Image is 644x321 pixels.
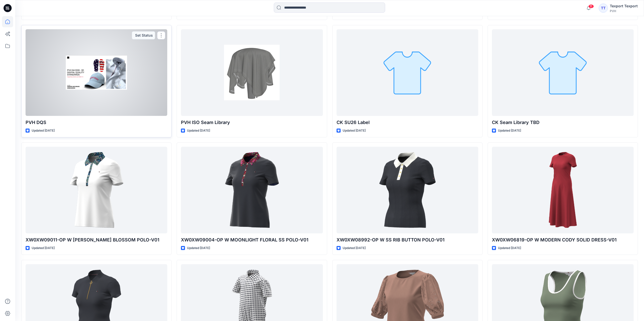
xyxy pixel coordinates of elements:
[343,245,366,251] p: Updated [DATE]
[187,245,210,251] p: Updated [DATE]
[26,236,167,243] p: XW0XW09011-OP W [PERSON_NAME] BLOSSOM POLO-V01
[492,147,634,233] a: XW0XW06819-OP W MODERN CODY SOLID DRESS-V01
[187,128,210,133] p: Updated [DATE]
[32,245,55,251] p: Updated [DATE]
[492,236,634,243] p: XW0XW06819-OP W MODERN CODY SOLID DRESS-V01
[599,4,608,13] div: TT
[492,29,634,116] a: CK Seam Library TBD
[181,29,323,116] a: PVH ISO Seam Library
[181,236,323,243] p: XW0XW09004-OP W MOONLIGHT FLORAL SS POLO-V01
[32,128,55,133] p: Updated [DATE]
[588,4,594,8] span: 11
[181,147,323,233] a: XW0XW09004-OP W MOONLIGHT FLORAL SS POLO-V01
[337,147,478,233] a: XW0XW08992-OP W SS RIB BUTTON POLO-V01
[337,236,478,243] p: XW0XW08992-OP W SS RIB BUTTON POLO-V01
[498,245,521,251] p: Updated [DATE]
[610,9,638,13] div: PVH
[337,29,478,116] a: CK SU26 Label
[343,128,366,133] p: Updated [DATE]
[26,29,167,116] a: PVH DQS
[492,119,634,126] p: CK Seam Library TBD
[26,119,167,126] p: PVH DQS
[610,3,638,9] div: Texport Texport
[26,147,167,233] a: XW0XW09011-OP W BERRY BLOSSOM POLO-V01
[337,119,478,126] p: CK SU26 Label
[498,128,521,133] p: Updated [DATE]
[181,119,323,126] p: PVH ISO Seam Library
